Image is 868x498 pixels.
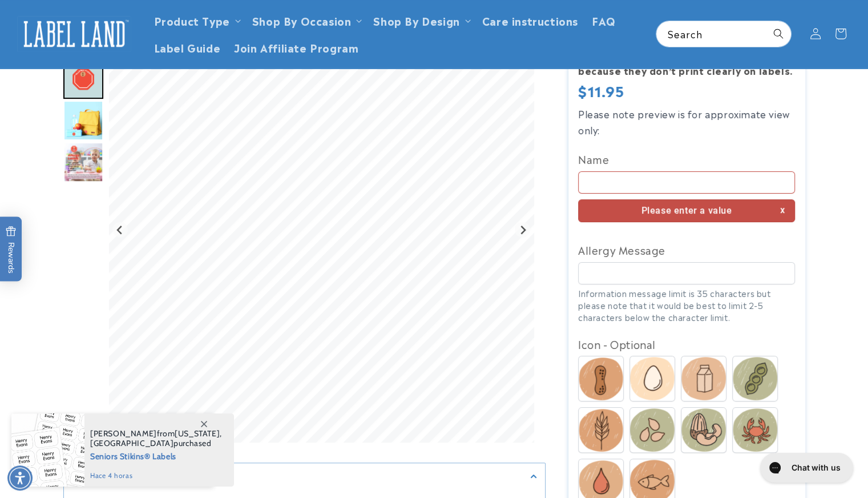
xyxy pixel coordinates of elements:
[630,357,675,400] img: Eggs
[681,357,726,400] img: Dairy
[475,7,585,34] a: Care instructions
[90,471,222,481] span: hace 4 horas
[90,438,173,448] span: [GEOGRAPHIC_DATA]
[482,14,578,27] span: Care instructions
[63,59,103,99] img: Allergy Labels - Label Land
[578,335,795,353] div: Icon - Optional
[592,14,616,27] span: FAQ
[154,13,230,28] a: Product Type
[373,13,459,28] a: Shop By Design
[754,449,857,487] iframe: Gorgias live chat messenger
[63,59,103,99] div: Go to slide 2
[766,21,791,46] button: Search
[252,14,352,27] span: Shop By Occasion
[681,408,726,452] img: Tree nuts
[578,287,795,323] div: Information message limit is 35 characters but please note that it would be best to limit 2-5 cha...
[578,150,795,168] label: Name
[175,428,220,439] span: [US_STATE]
[63,142,103,182] div: Go to slide 4
[13,12,136,56] a: Label Land
[112,222,128,238] button: Previous slide
[63,142,103,182] img: Allergy Labels - Label Land
[515,222,530,238] button: Next slide
[6,226,17,274] span: Rewards
[733,408,777,452] img: Shellfish
[579,358,623,400] img: Peanuts
[579,409,623,452] img: Wheat / Gluten
[7,465,33,491] div: Accessibility Menu
[578,82,624,99] span: $11.95
[733,357,777,400] img: Soy
[630,408,675,452] img: Sesame
[90,429,222,448] span: from , purchased
[147,7,245,34] summary: Product Type
[90,428,157,439] span: [PERSON_NAME]
[63,101,103,140] img: Allergy Labels - Label Land
[63,101,103,140] div: Go to slide 3
[154,41,221,54] span: Label Guide
[64,463,545,489] summary: Description
[585,7,623,34] a: FAQ
[17,16,131,51] img: Label Land
[245,7,367,34] summary: Shop By Occasion
[578,106,795,139] div: Please note preview is for approximate view only:
[578,199,795,223] div: Please enter a value
[366,7,475,34] summary: Shop By Design
[147,34,228,61] a: Label Guide
[578,240,795,259] label: Allergy Message
[90,448,222,463] span: Seniors Stikins® Labels
[234,41,358,54] span: Join Affiliate Program
[227,34,365,61] a: Join Affiliate Program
